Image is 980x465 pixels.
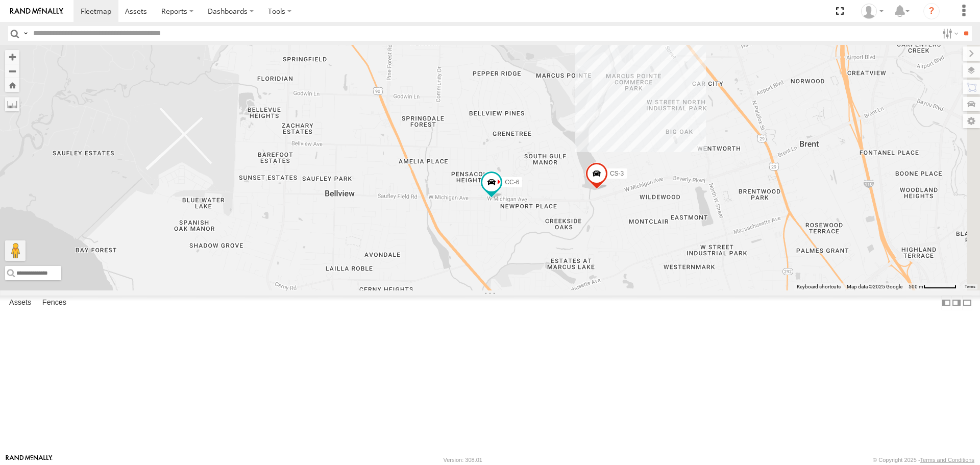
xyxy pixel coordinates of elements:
[857,4,887,19] div: William Pittman
[923,3,940,19] i: ?
[5,78,19,92] button: Zoom Home
[909,284,923,289] span: 500 m
[6,455,53,465] a: Visit our Website
[873,457,974,463] div: © Copyright 2025 -
[905,283,960,290] button: Map Scale: 500 m per 61 pixels
[4,296,36,310] label: Assets
[37,296,71,310] label: Fences
[5,64,19,78] button: Zoom out
[847,284,902,289] span: Map data ©2025 Google
[5,240,26,261] button: Drag Pegman onto the map to open Street View
[797,283,841,290] button: Keyboard shortcuts
[5,50,19,64] button: Zoom in
[21,26,30,41] label: Search Query
[5,97,19,111] label: Measure
[965,284,975,288] a: Terms (opens in new tab)
[962,296,972,310] label: Hide Summary Table
[941,296,951,310] label: Dock Summary Table to the Left
[610,170,624,177] span: CS-3
[444,457,482,463] div: Version: 308.01
[10,8,63,15] img: rand-logo.svg
[938,26,960,41] label: Search Filter Options
[920,457,974,463] a: Terms and Conditions
[951,296,962,310] label: Dock Summary Table to the Right
[963,114,980,128] label: Map Settings
[505,179,519,186] span: CC-6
